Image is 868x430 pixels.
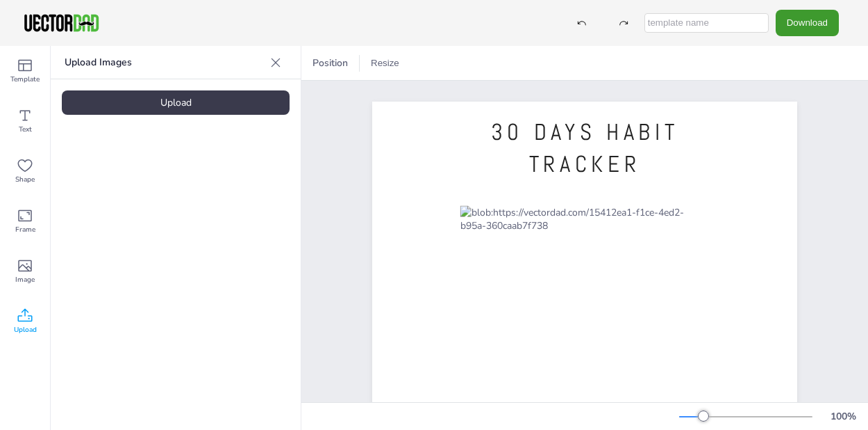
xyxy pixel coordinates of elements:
[19,124,32,135] span: Text
[15,274,35,285] span: Image
[65,46,265,79] p: Upload Images
[62,90,290,115] div: Upload
[365,52,405,74] button: Resize
[310,56,351,70] span: Position
[15,174,35,185] span: Shape
[10,74,40,85] span: Template
[826,410,860,423] div: 100 %
[491,118,679,179] span: 30 DAYS HABIT TRACKER
[15,224,35,235] span: Frame
[22,13,101,33] img: VectorDad-1.png
[776,10,839,35] button: Download
[644,13,769,33] input: template name
[14,324,37,335] span: Upload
